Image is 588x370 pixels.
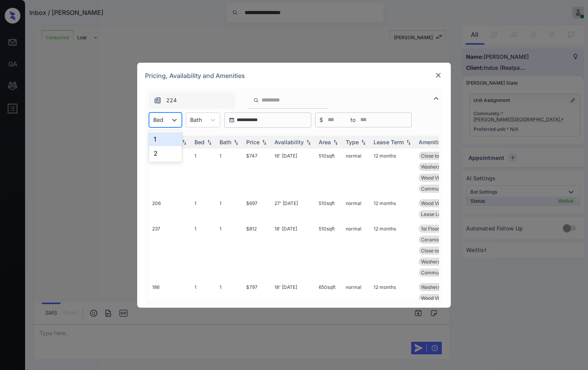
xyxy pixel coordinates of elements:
[271,196,316,221] td: 27' [DATE]
[343,221,370,280] td: normal
[216,280,243,316] td: 1
[149,196,191,221] td: 206
[421,200,460,206] span: Wood Vinyl Bed ...
[432,94,441,103] img: icon-zuma
[194,139,205,145] div: Bed
[319,139,331,145] div: Area
[421,237,459,243] span: Ceramic Tile Di...
[205,139,213,145] img: sorting
[246,139,260,145] div: Price
[421,226,439,232] span: 1st Floor
[421,284,463,290] span: Washer/Dryer Co...
[191,221,216,280] td: 1
[260,139,268,145] img: sorting
[149,146,182,160] div: 2
[180,139,188,145] img: sorting
[220,139,231,145] div: Bath
[346,139,359,145] div: Type
[332,139,339,145] img: sorting
[343,149,370,196] td: normal
[149,280,191,316] td: 186
[316,280,343,316] td: 650 sqft
[243,149,271,196] td: $747
[154,96,162,104] img: icon-zuma
[405,139,412,145] img: sorting
[191,196,216,221] td: 1
[191,280,216,316] td: 1
[421,295,459,301] span: Wood Vinyl Dini...
[271,149,316,196] td: 16' [DATE]
[137,63,451,89] div: Pricing, Availability and Amenities
[319,116,323,124] span: $
[305,139,312,145] img: sorting
[421,211,446,217] span: Lease Lock
[149,149,191,196] td: 240
[216,221,243,280] td: 1
[216,196,243,221] td: 1
[421,153,482,159] span: Close to [PERSON_NAME]...
[149,132,182,146] div: 1
[421,259,463,265] span: Washer/Dryer Co...
[316,149,343,196] td: 510 sqft
[232,139,240,145] img: sorting
[434,71,442,79] img: close
[343,280,370,316] td: normal
[421,175,459,181] span: Wood Vinyl Dini...
[421,248,482,254] span: Close to [PERSON_NAME]...
[191,149,216,196] td: 1
[271,280,316,316] td: 18' [DATE]
[343,196,370,221] td: normal
[421,164,463,170] span: Washer/Dryer Co...
[316,221,343,280] td: 510 sqft
[316,196,343,221] td: 510 sqft
[243,196,271,221] td: $697
[421,186,456,192] span: Community Fee
[253,97,259,104] img: icon-zuma
[370,196,416,221] td: 12 months
[243,221,271,280] td: $812
[149,221,191,280] td: 237
[370,221,416,280] td: 12 months
[419,139,445,145] div: Amenities
[216,149,243,196] td: 1
[370,280,416,316] td: 12 months
[421,270,456,276] span: Community Fee
[374,139,404,145] div: Lease Term
[271,221,316,280] td: 18' [DATE]
[166,96,177,105] span: 224
[359,139,367,145] img: sorting
[350,116,356,124] span: to
[274,139,304,145] div: Availability
[243,280,271,316] td: $797
[370,149,416,196] td: 12 months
